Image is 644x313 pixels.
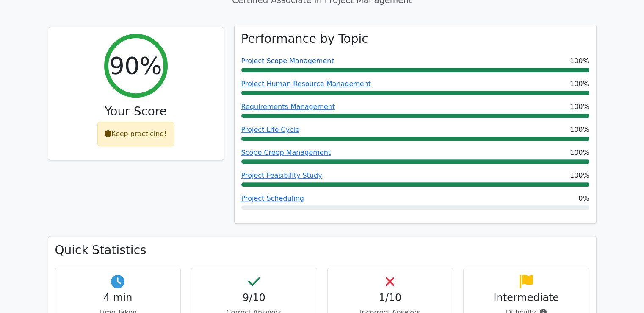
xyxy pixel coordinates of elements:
a: Scope Creep Management [241,148,331,156]
h4: 9/10 [198,292,310,304]
h3: Quick Statistics [55,243,589,257]
a: Project Human Resource Management [241,80,371,88]
span: 100% [570,56,589,66]
h4: Intermediate [470,292,582,304]
h4: 4 min [62,292,174,304]
span: 100% [570,170,589,181]
h3: Performance by Topic [241,32,368,46]
h3: Your Score [55,104,217,119]
span: 0% [578,193,589,204]
div: Keep practicing! [97,122,174,146]
a: Project Feasibility Study [241,171,322,179]
a: Project Scope Management [241,57,334,65]
a: Project Scheduling [241,194,304,202]
span: 100% [570,79,589,89]
span: 100% [570,102,589,112]
span: 100% [570,125,589,135]
h4: 1/10 [334,292,446,304]
span: 100% [570,148,589,158]
a: Project Life Cycle [241,126,299,134]
a: Requirements Management [241,103,335,111]
h2: 90% [109,51,162,80]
